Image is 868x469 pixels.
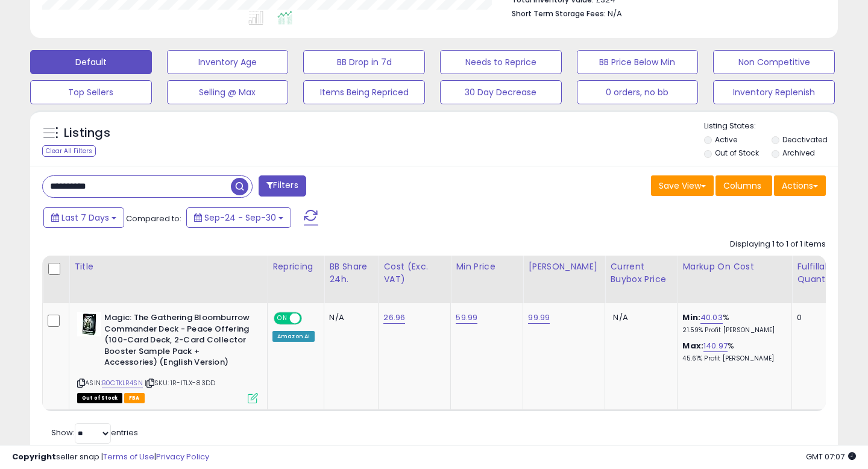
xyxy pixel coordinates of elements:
[303,50,425,74] button: BB Drop in 7d
[145,378,215,388] span: | SKU: 1R-ITLX-83DD
[303,80,425,104] button: Items Being Repriced
[682,312,782,335] div: %
[440,50,562,74] button: Needs to Reprice
[77,393,122,403] span: All listings that are currently out of stock and unavailable for purchase on Amazon
[74,260,262,273] div: Title
[774,175,826,196] button: Actions
[103,451,154,462] a: Terms of Use
[329,260,373,286] div: BB Share 24h.
[730,239,826,250] div: Displaying 1 to 1 of 1 items
[272,331,315,342] div: Amazon AI
[651,175,714,196] button: Save View
[156,451,209,462] a: Privacy Policy
[512,8,606,19] b: Short Term Storage Fees:
[682,340,703,351] b: Max:
[456,260,518,273] div: Min Price
[528,312,550,324] a: 99.99
[797,260,838,286] div: Fulfillable Quantity
[272,260,319,273] div: Repricing
[440,80,562,104] button: 30 Day Decrease
[704,121,838,132] p: Listing States:
[12,451,56,462] strong: Copyright
[613,312,627,323] span: N/A
[608,8,622,19] span: N/A
[678,256,792,303] th: The percentage added to the cost of goods (COGS) that forms the calculator for Min & Max prices.
[77,312,258,401] div: ASIN:
[77,312,101,336] img: 41iDee4xKIL._SL40_.jpg
[682,260,787,273] div: Markup on Cost
[723,180,761,192] span: Columns
[124,393,145,403] span: FBA
[715,175,772,196] button: Columns
[703,340,728,352] a: 140.97
[30,80,152,104] button: Top Sellers
[204,212,276,224] span: Sep-24 - Sep-30
[682,326,782,335] p: 21.59% Profit [PERSON_NAME]
[682,312,700,323] b: Min:
[715,134,737,145] label: Active
[64,125,110,142] h5: Listings
[806,451,856,462] span: 2025-10-12 07:07 GMT
[61,212,109,224] span: Last 7 Days
[782,134,828,145] label: Deactivated
[682,341,782,363] div: %
[42,145,96,157] div: Clear All Filters
[104,312,251,371] b: Magic: The Gathering Bloomburrow Commander Deck - Peace Offering (100-Card Deck, 2-Card Collector...
[102,378,143,388] a: B0CTKLR4SN
[167,80,289,104] button: Selling @ Max
[186,207,291,228] button: Sep-24 - Sep-30
[713,80,835,104] button: Inventory Replenish
[30,50,152,74] button: Default
[797,312,834,323] div: 0
[713,50,835,74] button: Non Competitive
[682,354,782,363] p: 45.61% Profit [PERSON_NAME]
[383,260,445,286] div: Cost (Exc. VAT)
[167,50,289,74] button: Inventory Age
[126,213,181,224] span: Compared to:
[610,260,672,286] div: Current Buybox Price
[782,148,815,158] label: Archived
[329,312,369,323] div: N/A
[700,312,723,324] a: 40.03
[383,312,405,324] a: 26.96
[300,313,319,324] span: OFF
[577,80,699,104] button: 0 orders, no bb
[456,312,477,324] a: 59.99
[275,313,290,324] span: ON
[259,175,306,197] button: Filters
[12,452,209,463] div: seller snap | |
[715,148,759,158] label: Out of Stock
[51,427,138,438] span: Show: entries
[43,207,124,228] button: Last 7 Days
[577,50,699,74] button: BB Price Below Min
[528,260,600,273] div: [PERSON_NAME]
